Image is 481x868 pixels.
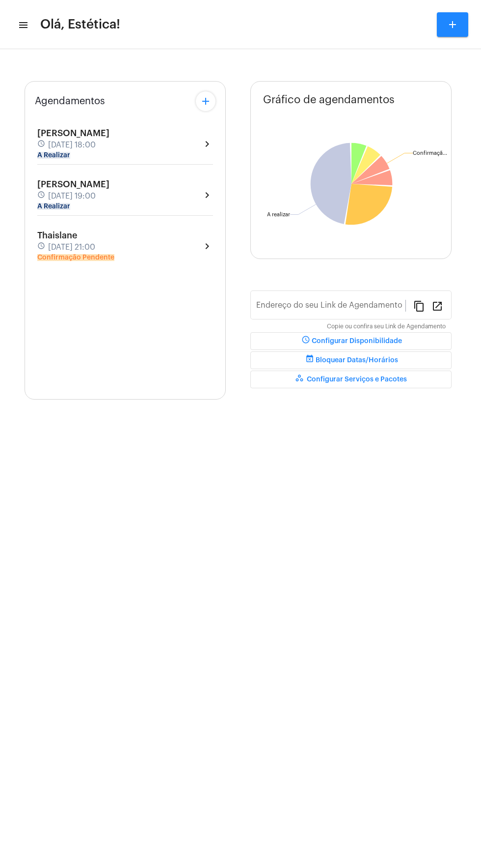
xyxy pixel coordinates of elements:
[295,376,407,383] span: Configurar Serviços e Pacotes
[48,141,96,149] span: [DATE] 18:00
[447,19,458,30] mat-icon: add
[295,374,307,385] mat-icon: workspaces_outlined
[263,94,395,106] span: Gráfico de agendamentos
[200,95,212,107] mat-icon: add
[201,138,213,150] mat-icon: chevron_right
[18,19,27,31] mat-icon: sidenav icon
[37,129,109,138] span: [PERSON_NAME]
[37,152,70,159] mat-chip: A Realizar
[37,242,46,253] mat-icon: schedule
[40,17,120,32] span: Olá, Estética!
[300,335,312,347] mat-icon: schedule
[250,351,452,369] button: Bloquear Datas/Horários
[413,150,447,156] text: Confirmaçã...
[250,371,452,388] button: Configurar Serviços e Pacotes
[250,332,452,350] button: Configurar Disponibilidade
[413,300,425,312] mat-icon: content_copy
[37,203,70,210] mat-chip: A Realizar
[48,243,95,252] span: [DATE] 21:00
[300,338,402,345] span: Configurar Disponibilidade
[201,189,213,201] mat-icon: chevron_right
[37,180,109,189] span: [PERSON_NAME]
[267,212,290,217] text: A realizar
[327,323,446,330] mat-hint: Copie ou confira seu Link de Agendamento
[431,300,443,312] mat-icon: open_in_new
[37,140,46,150] mat-icon: schedule
[37,231,77,240] span: Thaislane
[35,96,105,107] span: Agendamentos
[304,357,398,364] span: Bloquear Datas/Horários
[201,240,213,252] mat-icon: chevron_right
[37,254,114,261] mat-chip: Confirmação Pendente
[304,354,316,366] mat-icon: event_busy
[37,191,46,202] mat-icon: schedule
[256,303,405,312] input: Link
[48,192,96,201] span: [DATE] 19:00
